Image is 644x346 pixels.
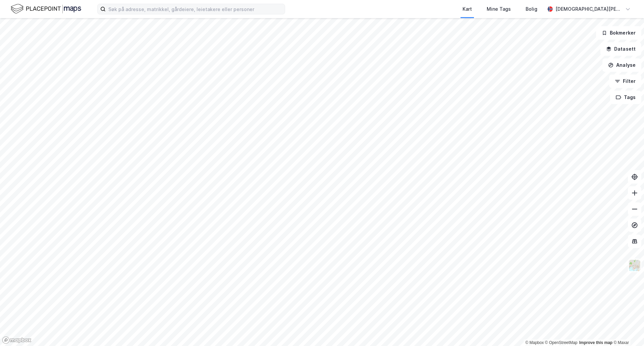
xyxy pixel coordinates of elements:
[526,5,537,13] div: Bolig
[628,259,641,272] img: Z
[610,314,644,346] div: Kontrollprogram for chat
[525,340,544,345] a: Mapbox
[596,26,641,40] button: Bokmerker
[2,336,32,344] a: Mapbox homepage
[579,340,612,345] a: Improve this map
[11,3,81,15] img: logo.f888ab2527a4732fd821a326f86c7f29.svg
[609,75,641,88] button: Filter
[610,314,644,346] iframe: Chat Widget
[555,5,623,13] div: [DEMOGRAPHIC_DATA][PERSON_NAME]
[487,5,511,13] div: Mine Tags
[600,42,641,56] button: Datasett
[602,58,641,72] button: Analyse
[610,91,641,104] button: Tags
[106,4,285,14] input: Søk på adresse, matrikkel, gårdeiere, leietakere eller personer
[463,5,472,13] div: Kart
[545,340,578,345] a: OpenStreetMap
